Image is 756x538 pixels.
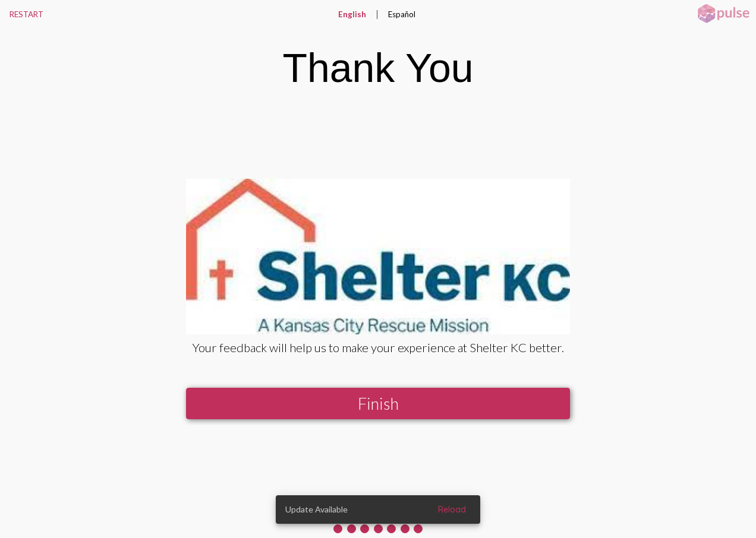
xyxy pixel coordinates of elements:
[186,388,570,419] button: Finish
[285,504,348,515] span: Update Available
[429,499,475,520] button: Reload
[282,45,473,91] div: Thank You
[438,504,466,515] span: Reload
[694,3,753,24] img: pulsehorizontalsmall.png
[186,340,570,355] div: Your feedback will help us to make your experience at Shelter KC better.
[186,179,570,334] img: 9k=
